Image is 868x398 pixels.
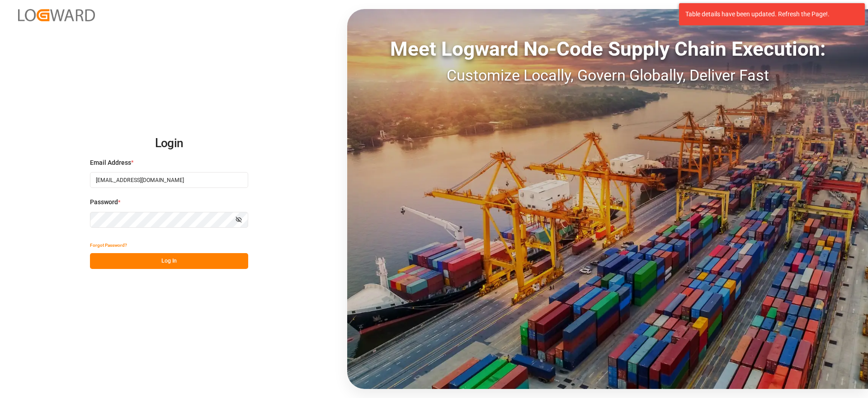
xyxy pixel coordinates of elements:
button: Forgot Password? [90,237,127,253]
div: Table details have been updated. Refresh the Page!. [685,10,852,19]
img: Logward_new_orange.png [18,9,95,21]
div: Meet Logward No-Code Supply Chain Execution: [347,34,868,64]
span: Password [90,197,118,207]
button: Log In [90,253,248,269]
h2: Login [90,129,248,158]
span: Email Address [90,158,131,168]
div: Customize Locally, Govern Globally, Deliver Fast [347,64,868,87]
input: Enter your email [90,172,248,188]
